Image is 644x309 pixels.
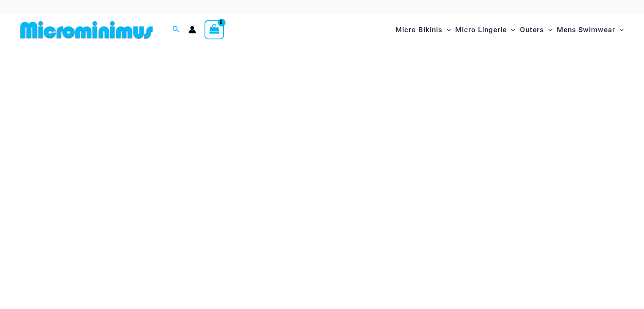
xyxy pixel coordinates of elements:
[557,19,615,41] span: Mens Swimwear
[455,19,507,41] span: Micro Lingerie
[442,19,451,41] span: Menu Toggle
[172,25,180,35] a: Search icon link
[555,17,626,43] a: Mens SwimwearMenu ToggleMenu Toggle
[615,19,624,41] span: Menu Toggle
[544,19,553,41] span: Menu Toggle
[393,17,453,43] a: Micro BikinisMenu ToggleMenu Toggle
[205,20,224,39] a: View Shopping Cart, empty
[518,17,555,43] a: OutersMenu ToggleMenu Toggle
[520,19,544,41] span: Outers
[395,19,442,41] span: Micro Bikinis
[507,19,515,41] span: Menu Toggle
[392,16,627,44] nav: Site Navigation
[453,17,517,43] a: Micro LingerieMenu ToggleMenu Toggle
[17,20,156,39] img: MM SHOP LOGO FLAT
[188,26,196,33] a: Account icon link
